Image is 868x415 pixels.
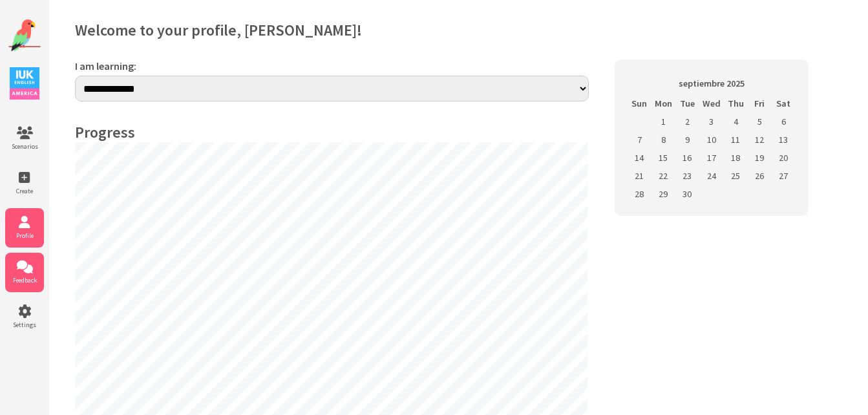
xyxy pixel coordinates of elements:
[748,167,772,185] td: 26
[5,276,44,284] span: Feedback
[699,94,724,112] th: Wed
[675,94,699,112] th: Tue
[748,94,772,112] th: Fri
[699,112,724,131] td: 3
[772,131,796,149] td: 13
[724,131,748,149] td: 11
[628,167,651,185] td: 21
[699,149,724,167] td: 17
[675,167,699,185] td: 23
[675,185,699,203] td: 30
[772,149,796,167] td: 20
[748,131,772,149] td: 12
[748,149,772,167] td: 19
[5,187,44,195] span: Create
[699,167,724,185] td: 24
[772,112,796,131] td: 6
[772,94,796,112] th: Sat
[628,149,651,167] td: 14
[5,231,44,240] span: Profile
[748,112,772,131] td: 5
[651,185,675,203] td: 29
[724,94,748,112] th: Thu
[10,67,39,100] img: IUK Logo
[75,122,589,142] h4: Progress
[75,20,842,40] h2: Welcome to your profile, [PERSON_NAME]!
[724,167,748,185] td: 25
[675,112,699,131] td: 2
[679,78,745,89] span: septiembre 2025
[651,131,675,149] td: 8
[651,112,675,131] td: 1
[628,185,651,203] td: 28
[724,112,748,131] td: 4
[628,94,651,112] th: Sun
[651,94,675,112] th: Mon
[628,131,651,149] td: 7
[651,149,675,167] td: 15
[5,321,44,329] span: Settings
[724,149,748,167] td: 18
[651,167,675,185] td: 22
[8,19,41,52] img: Website Logo
[699,131,724,149] td: 10
[675,131,699,149] td: 9
[772,167,796,185] td: 27
[5,142,44,151] span: Scenarios
[75,59,589,72] label: I am learning:
[675,149,699,167] td: 16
